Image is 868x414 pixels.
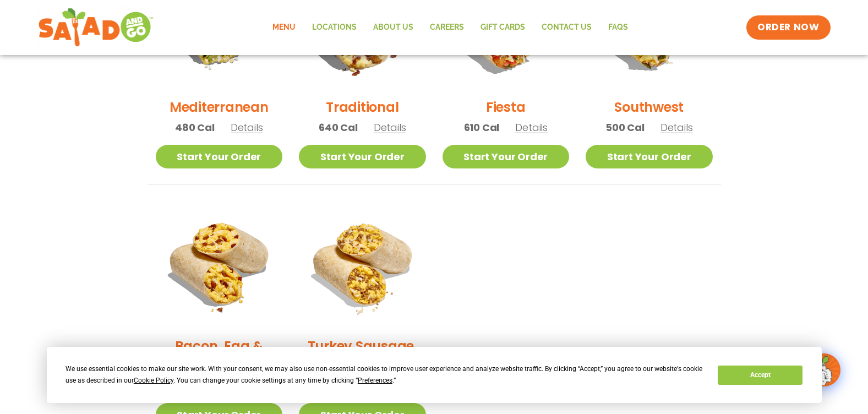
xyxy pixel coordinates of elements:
[374,121,406,134] span: Details
[304,15,365,40] a: Locations
[358,377,392,384] span: Preferences
[264,15,304,40] a: Menu
[134,377,173,384] span: Cookie Policy
[299,145,426,168] a: Start Your Order
[515,121,548,134] span: Details
[264,15,636,40] nav: Menu
[614,97,684,117] h2: Southwest
[319,120,358,135] span: 640 Cal
[605,120,645,135] span: 500 Cal
[156,145,283,168] a: Start Your Order
[38,6,154,50] img: new-SAG-logo-768×292
[443,145,570,168] a: Start Your Order
[231,121,263,134] span: Details
[422,15,472,40] a: Careers
[175,120,215,135] span: 480 Cal
[156,201,283,328] img: Product photo for Bacon, Egg & Cheese
[757,21,819,34] span: ORDER NOW
[299,201,426,328] img: Product photo for Turkey Sausage, Egg & Cheese
[156,336,283,375] h2: Bacon, Egg & Cheese
[47,347,822,403] div: Cookie Consent Prompt
[718,366,803,385] button: Accept
[586,145,713,168] a: Start Your Order
[365,15,422,40] a: About Us
[464,120,500,135] span: 610 Cal
[809,355,839,385] img: wpChatIcon
[533,15,600,40] a: Contact Us
[746,15,830,40] a: ORDER NOW
[486,97,526,117] h2: Fiesta
[472,15,533,40] a: GIFT CARDS
[660,121,693,134] span: Details
[326,97,398,117] h2: Traditional
[299,336,426,375] h2: Turkey Sausage, Egg & Cheese
[170,97,269,117] h2: Mediterranean
[600,15,636,40] a: FAQs
[65,363,705,386] div: We use essential cookies to make our site work. With your consent, we may also use non-essential ...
